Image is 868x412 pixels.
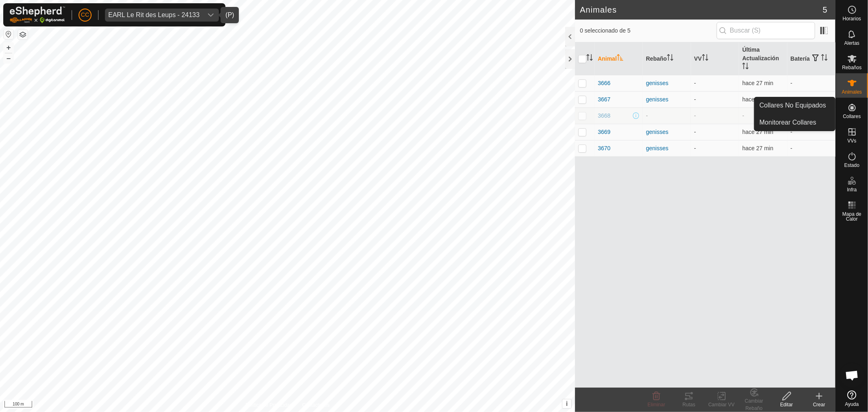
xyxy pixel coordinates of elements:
span: i [566,400,568,407]
span: 3669 [598,128,610,136]
td: - [787,75,835,91]
div: - [646,112,687,120]
a: Política de Privacidad [245,401,292,409]
div: dropdown trigger [203,9,219,22]
app-display-virtual-paddock-transition: - [694,96,696,103]
button: i [562,399,571,408]
div: genisses [646,95,687,104]
span: 0 seleccionado de 5 [580,26,717,35]
button: + [4,43,13,53]
div: Editar [770,401,803,408]
span: EARL Le Rit des Leups - 24133 [105,9,203,22]
a: Ayuda [836,387,868,410]
a: Monitorear Collares [754,114,835,131]
div: Crear [803,401,835,408]
span: - [742,112,744,119]
input: Buscar (S) [717,22,815,39]
td: - [787,140,835,156]
button: – [4,53,13,63]
span: Estado [844,163,859,168]
th: Última Actualización [739,42,787,75]
td: - [787,124,835,140]
span: Horarios [843,16,861,21]
p-sorticon: Activar para ordenar [667,55,673,62]
button: Capas del Mapa [18,30,28,39]
span: 11 sept 2025, 10:36 [742,145,773,151]
div: Cambiar VV [705,401,738,408]
app-display-virtual-paddock-transition: - [694,112,696,119]
span: Rebaños [842,65,861,70]
p-sorticon: Activar para ordenar [702,55,708,62]
div: genisses [646,128,687,136]
p-sorticon: Activar para ordenar [617,55,623,62]
th: VV [691,42,739,75]
p-sorticon: Activar para ordenar [821,55,828,62]
button: Restablecer Mapa [4,29,13,39]
div: Cambiar Rebaño [738,397,770,412]
app-display-virtual-paddock-transition: - [694,80,696,86]
span: Animales [842,90,862,94]
div: Rutas [673,401,705,408]
a: Collares No Equipados [754,97,835,114]
span: Collares [843,114,861,119]
div: Chat abierto [840,363,864,388]
span: 5 [823,4,827,16]
span: Infra [847,187,857,192]
h2: Animales [580,5,823,15]
span: 11 sept 2025, 10:36 [742,96,773,103]
app-display-virtual-paddock-transition: - [694,145,696,151]
span: Mapa de Calor [838,212,866,221]
span: 11 sept 2025, 10:36 [742,80,773,86]
th: Animal [595,42,643,75]
span: 3667 [598,95,610,104]
p-sorticon: Activar para ordenar [742,64,749,70]
span: Eliminar [647,402,665,408]
th: Rebaño [643,42,691,75]
img: Logo Gallagher [10,7,65,23]
p-sorticon: Activar para ordenar [586,55,593,62]
span: 11 sept 2025, 10:36 [742,129,773,135]
div: genisses [646,144,687,153]
div: EARL Le Rit des Leups - 24133 [108,12,199,18]
span: VVs [847,138,856,143]
a: Contáctenos [302,401,330,409]
span: CC [81,11,89,19]
th: Batería [787,42,835,75]
span: Ayuda [845,402,859,407]
span: 3670 [598,144,610,153]
span: Monitorear Collares [759,118,816,127]
span: Collares No Equipados [759,101,826,110]
span: Alertas [844,41,859,46]
span: 3666 [598,79,610,88]
span: 3668 [598,112,610,120]
td: - [787,91,835,107]
div: genisses [646,79,687,88]
app-display-virtual-paddock-transition: - [694,129,696,135]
